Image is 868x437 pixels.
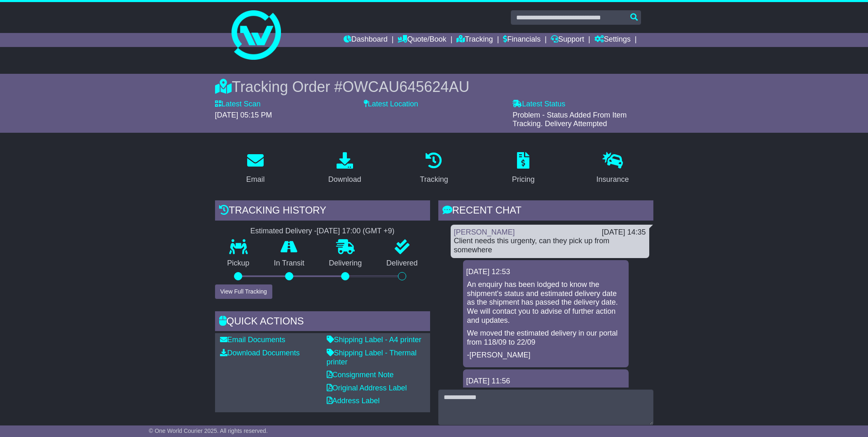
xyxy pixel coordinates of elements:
[597,174,629,185] div: Insurance
[398,33,446,47] a: Quote/Book
[466,377,625,386] div: [DATE] 11:56
[327,397,380,405] a: Address Label
[512,100,565,109] label: Latest Status
[414,149,453,188] a: Tracking
[594,33,631,47] a: Settings
[328,174,361,185] div: Download
[507,149,540,188] a: Pricing
[215,284,272,299] button: View Full Tracking
[344,33,388,47] a: Dashboard
[454,237,646,254] div: Client needs this urgenty, can they pick up from somewhere
[327,384,407,392] a: Original Address Label
[215,200,430,223] div: Tracking history
[466,268,625,277] div: [DATE] 12:53
[215,100,261,109] label: Latest Scan
[456,33,493,47] a: Tracking
[467,329,625,347] p: We moved the estimated delivery in our portal from 118/09 to 22/09
[364,100,418,109] label: Latest Location
[342,78,469,95] span: OWCAU645624AU
[317,227,395,236] div: [DATE] 17:00 (GMT +9)
[512,174,535,185] div: Pricing
[215,78,653,96] div: Tracking Order #
[467,280,625,325] p: An enquiry has been lodged to know the shipment's status and estimated delivery date as the shipm...
[327,349,417,366] a: Shipping Label - Thermal printer
[246,174,264,185] div: Email
[467,351,625,360] p: -[PERSON_NAME]
[317,259,374,268] p: Delivering
[215,111,272,119] span: [DATE] 05:15 PM
[149,428,268,434] span: © One World Courier 2025. All rights reserved.
[420,174,448,185] div: Tracking
[327,336,421,344] a: Shipping Label - A4 printer
[323,149,367,188] a: Download
[602,228,646,237] div: [DATE] 14:35
[454,228,515,236] a: [PERSON_NAME]
[220,336,285,344] a: Email Documents
[215,311,430,334] div: Quick Actions
[512,111,627,128] span: Problem - Status Added From Item Tracking. Delivery Attempted
[591,149,634,188] a: Insurance
[551,33,584,47] a: Support
[438,200,653,223] div: RECENT CHAT
[327,371,394,379] a: Consignment Note
[241,149,270,188] a: Email
[215,259,262,268] p: Pickup
[374,259,430,268] p: Delivered
[503,33,540,47] a: Financials
[262,259,317,268] p: In Transit
[215,227,430,236] div: Estimated Delivery -
[220,349,300,357] a: Download Documents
